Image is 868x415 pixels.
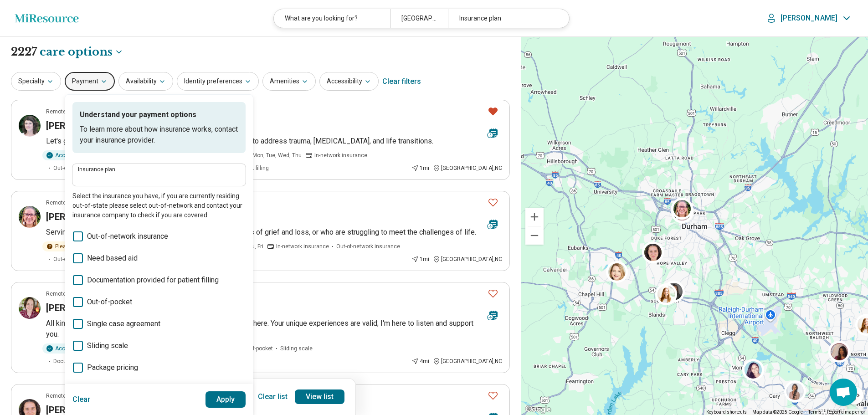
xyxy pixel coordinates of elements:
[411,255,429,263] div: 1 mi
[274,9,390,28] div: What are you looking for?
[484,386,502,405] button: Favorite
[87,231,168,242] span: Out-of-network insurance
[781,14,837,23] p: [PERSON_NAME]
[484,102,502,121] button: Favorite
[336,242,400,251] span: Out-of-network insurance
[433,164,502,172] div: [GEOGRAPHIC_DATA] , NC
[46,302,118,314] h3: [PERSON_NAME]
[295,389,344,404] a: View list
[87,253,138,264] span: Need based aid
[53,357,157,365] span: Documentation provided for patient filling
[46,227,502,238] p: Serving those needing support in the midst of transition, seasons of grief and loss, or who are s...
[46,199,97,207] p: Remote or In-person
[280,344,313,353] span: Sliding scale
[87,318,160,329] span: Single case agreement
[72,391,91,408] button: Clear
[433,255,502,263] div: [GEOGRAPHIC_DATA] , NC
[177,72,259,91] button: Identity preferences
[46,210,118,223] h3: [PERSON_NAME]
[319,72,379,91] button: Accessibility
[254,389,291,404] button: Clear list
[87,275,219,286] span: Documentation provided for patient filling
[46,318,502,340] p: All kinds of teens and young adults will find a caring environment here. Your unique experiences ...
[484,284,502,303] button: Favorite
[11,72,61,91] button: Specialty
[42,343,105,354] div: Accepting clients
[78,167,240,172] label: Insurance plan
[80,124,238,146] p: To learn more about how insurance works, contact your insurance provider.
[525,226,544,245] button: Zoom out
[236,151,302,159] span: Works Mon, Tue, Wed, Thu
[262,72,316,91] button: Amenities
[239,344,273,353] span: Out-of-pocket
[411,164,429,172] div: 1 mi
[53,164,117,172] span: Out-of-network insurance
[484,193,502,212] button: Favorite
[433,357,502,365] div: [GEOGRAPHIC_DATA] , NC
[42,241,97,251] div: Please inquire
[87,297,132,307] span: Out-of-pocket
[205,391,246,408] button: Apply
[448,9,564,28] div: Insurance plan
[87,340,128,351] span: Sliding scale
[525,208,544,226] button: Zoom in
[40,44,113,60] span: care options
[46,392,97,400] p: Remote or In-person
[382,71,421,92] div: Clear filters
[390,9,448,28] div: [GEOGRAPHIC_DATA], [GEOGRAPHIC_DATA]
[46,136,502,147] p: Let's get you feeling better. I work with EMDR, IFS, CBT, and ACT to address trauma, [MEDICAL_DAT...
[53,255,87,263] span: Out-of-pocket
[118,72,173,91] button: Availability
[752,410,803,415] span: Map data ©2025 Google
[46,290,97,298] p: Remote or In-person
[11,44,123,60] h1: 2227
[42,150,105,160] div: Accepting clients
[80,109,238,120] p: Understand your payment options
[40,44,123,60] button: Care options
[87,362,138,373] span: Package pricing
[411,357,429,365] div: 4 mi
[65,72,115,91] button: Payment
[46,119,118,132] h3: [PERSON_NAME]
[830,379,857,406] div: Open chat
[827,410,865,415] a: Report a map error
[314,151,367,159] span: In-network insurance
[808,410,822,415] a: Terms (opens in new tab)
[46,108,97,116] p: Remote or In-person
[72,191,246,220] p: Select the insurance you have, if you are currently residing out-of-state please select out-of-ne...
[276,242,329,251] span: In-network insurance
